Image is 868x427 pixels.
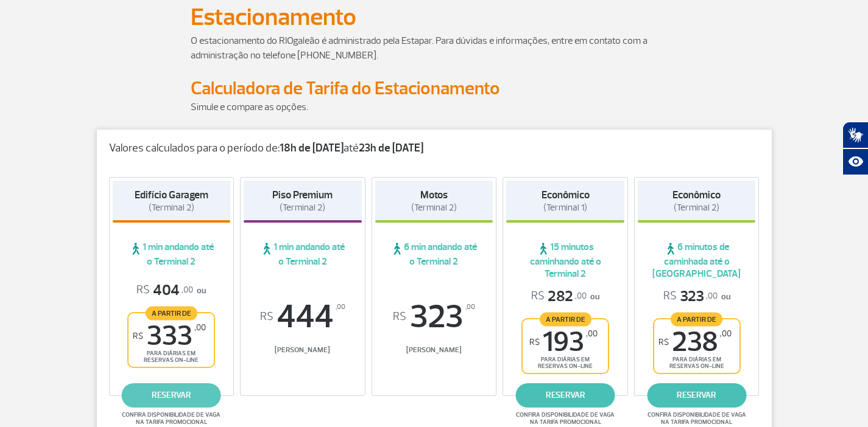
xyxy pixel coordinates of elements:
sup: R$ [133,331,143,341]
h1: Estacionamento [191,7,678,27]
strong: 23h de [DATE] [359,141,423,155]
span: (Terminal 2) [674,202,719,213]
strong: 18h de [DATE] [280,141,344,155]
span: 238 [658,328,732,356]
p: Simule e compare as opções. [191,100,678,114]
span: para diárias em reservas on-line [139,350,203,364]
a: reservar [647,383,746,408]
sup: R$ [658,337,669,347]
span: 404 [136,281,193,300]
button: Abrir tradutor de língua de sinais. [842,122,868,148]
h2: Calculadora de Tarifa do Estacionamento [191,77,678,100]
span: Confira disponibilidade de vaga na tarifa promocional [514,411,616,426]
strong: Edifício Garagem [135,189,208,201]
sup: ,00 [465,300,475,314]
span: 6 minutos de caminhada até o [GEOGRAPHIC_DATA] [638,241,756,280]
span: 323 [375,300,493,333]
span: (Terminal 2) [280,202,325,213]
span: 333 [133,322,206,350]
span: A partir de [671,312,722,326]
span: 15 minutos caminhando até o Terminal 2 [506,241,624,280]
span: 193 [529,328,598,356]
span: 323 [663,287,718,306]
span: 444 [244,300,362,333]
span: [PERSON_NAME] [244,345,362,355]
span: 6 min andando até o Terminal 2 [375,241,493,268]
a: reservar [516,383,615,408]
sup: ,00 [194,322,206,333]
strong: Econômico [672,189,721,201]
span: A partir de [540,312,591,326]
span: Confira disponibilidade de vaga na tarifa promocional [646,411,748,426]
sup: ,00 [586,328,598,339]
span: para diárias em reservas on-line [533,356,598,370]
span: A partir de [146,306,197,320]
sup: ,00 [720,328,732,339]
sup: R$ [260,310,273,324]
p: ou [136,281,206,300]
p: Valores calculados para o período de: até [109,142,760,155]
span: 1 min andando até o Terminal 2 [113,241,231,268]
p: ou [663,287,730,306]
span: para diárias em reservas on-line [665,356,729,370]
span: (Terminal 2) [411,202,457,213]
sup: R$ [393,310,406,324]
div: Plugin de acessibilidade da Hand Talk. [842,122,868,175]
button: Abrir recursos assistivos. [842,148,868,175]
span: (Terminal 1) [543,202,587,213]
strong: Motos [420,189,448,201]
span: [PERSON_NAME] [375,345,493,355]
sup: R$ [529,337,540,347]
span: 1 min andando até o Terminal 2 [244,241,362,268]
strong: Econômico [542,189,590,201]
strong: Piso Premium [272,189,333,201]
a: reservar [122,383,221,408]
sup: ,00 [336,300,345,314]
span: (Terminal 2) [149,202,194,213]
span: 282 [531,287,587,306]
span: Confira disponibilidade de vaga na tarifa promocional [120,411,222,426]
p: O estacionamento do RIOgaleão é administrado pela Estapar. Para dúvidas e informações, entre em c... [191,33,678,63]
p: ou [531,287,599,306]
